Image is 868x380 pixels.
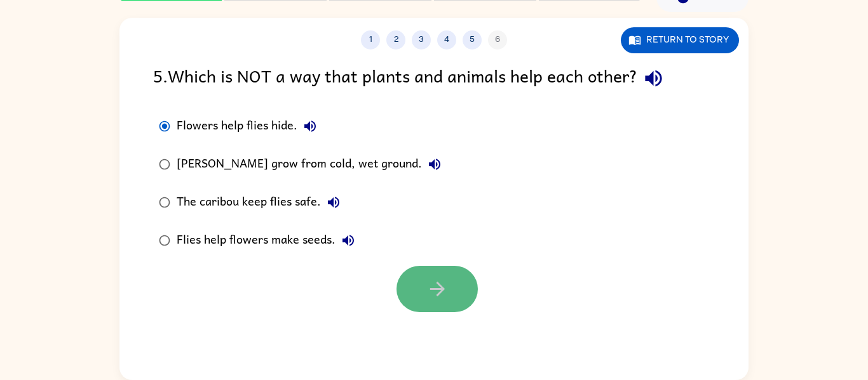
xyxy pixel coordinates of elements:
[297,114,323,139] button: Flowers help flies hide.
[153,62,715,95] div: 5 . Which is NOT a way that plants and animals help each other?
[463,30,482,49] button: 5
[177,152,447,177] div: [PERSON_NAME] grow from cold, wet ground.
[412,30,431,49] button: 3
[177,114,323,139] div: Flowers help flies hide.
[621,27,739,53] button: Return to story
[321,190,346,215] button: The caribou keep flies safe.
[361,30,380,49] button: 1
[422,152,447,177] button: [PERSON_NAME] grow from cold, wet ground.
[336,228,361,253] button: Flies help flowers make seeds.
[177,228,361,253] div: Flies help flowers make seeds.
[386,30,405,49] button: 2
[437,30,456,49] button: 4
[177,190,346,215] div: The caribou keep flies safe.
